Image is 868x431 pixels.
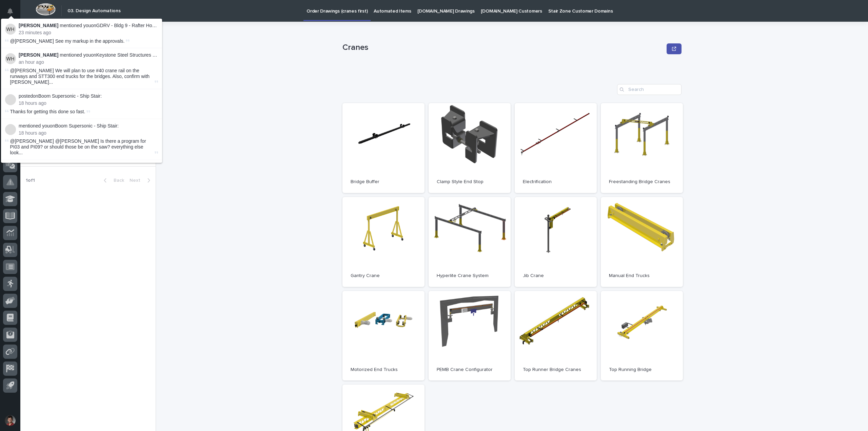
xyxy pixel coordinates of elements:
p: Gantry Crane [351,273,416,279]
a: Hyperlite Crane System [429,197,511,287]
p: Clamp Style End Stop [437,179,502,185]
p: Cranes [342,43,664,53]
strong: [PERSON_NAME] [19,23,58,28]
img: Weston Hochstetler [5,24,16,35]
span: Next [130,178,144,183]
a: PEMB Crane Configurator [429,291,511,381]
button: users-avatar [3,413,17,428]
p: mentioned you on : [19,123,158,129]
strong: [PERSON_NAME] [19,52,58,58]
p: Jib Crane [523,273,589,279]
a: Manual End Trucks [601,197,683,287]
p: 23 minutes ago [19,30,158,36]
p: an hour ago [19,59,158,65]
p: 1 of 1 [20,172,40,189]
span: @[PERSON_NAME] See my markup in the approvals. [10,38,125,44]
a: Boom Supersonic - Ship Stair [38,93,101,99]
p: Top Runner Bridge Cranes [523,367,589,373]
a: GDRV - Bldg 9 - Rafter Hooks [96,23,159,28]
p: PEMB Crane Configurator [437,367,502,373]
a: Top Runner Bridge Cranes [515,291,597,381]
button: Notifications [3,4,17,18]
h2: 03. Design Automations [67,8,121,14]
a: Freestanding Bridge Cranes [601,103,683,193]
a: Clamp Style End Stop [429,103,511,193]
span: Thanks for getting this done so fast. [10,109,85,114]
a: Jib Crane [515,197,597,287]
p: Freestanding Bridge Cranes [609,179,675,185]
a: Gantry Crane [342,197,425,287]
span: @[PERSON_NAME] @[PERSON_NAME] Is there a program for PI03 and PI09? or should those be on the saw... [10,138,153,155]
p: Motorized End Trucks [351,367,416,373]
input: Search [617,84,682,95]
span: @[PERSON_NAME] We will plan to use #40 crane rail on the runways and STT300 end trucks for the br... [10,68,153,85]
p: Manual End Trucks [609,273,675,279]
p: Bridge Buffer [351,179,416,185]
div: Notifications [8,8,17,19]
p: Top Running Bridge [609,367,675,373]
a: Motorized End Trucks [342,291,425,381]
p: Hyperlite Crane System [437,273,502,279]
a: Bridge Buffer [342,103,425,193]
a: Keystone Steel Structures - [PERSON_NAME] House Movers - [PERSON_NAME][GEOGRAPHIC_DATA] Cranes [96,52,336,58]
p: 18 hours ago [19,130,158,136]
p: mentioned you on : [19,23,158,28]
p: mentioned you on : [19,52,158,58]
p: 18 hours ago [19,100,158,106]
button: Back [98,177,127,183]
span: Back [110,178,124,183]
a: Top Running Bridge [601,291,683,381]
a: Electrification [515,103,597,193]
img: Weston Hochstetler [5,53,16,64]
img: Workspace Logo [36,3,56,16]
p: Electrification [523,179,589,185]
p: posted on : [19,93,158,99]
button: Next [127,177,156,183]
a: Boom Supersonic - Ship Stair [55,123,117,129]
